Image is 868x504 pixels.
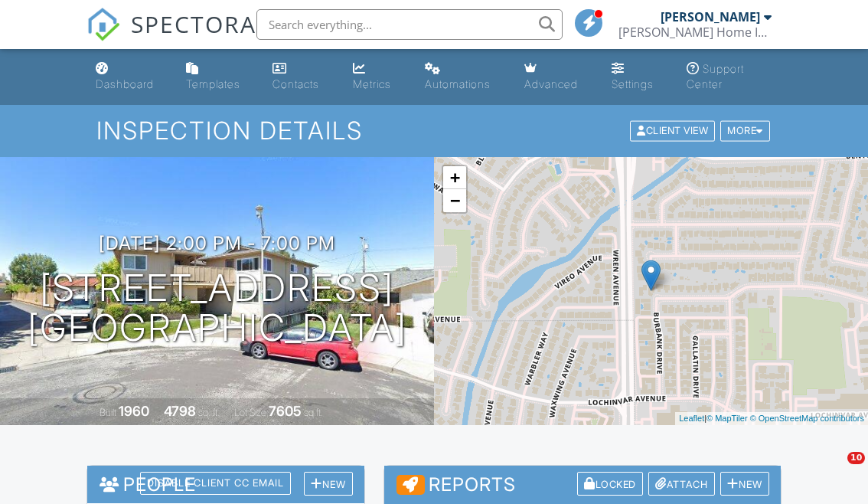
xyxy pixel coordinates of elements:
[180,55,254,99] a: Templates
[90,55,167,99] a: Dashboard
[419,55,506,99] a: Automations (Basic)
[347,55,406,99] a: Metrics
[164,403,196,419] div: 4798
[628,124,719,136] a: Client View
[680,55,778,99] a: Support Center
[679,414,704,423] a: Leaflet
[96,117,772,144] h1: Inspection Details
[720,121,770,142] div: More
[661,9,760,25] div: [PERSON_NAME]
[443,189,466,212] a: Zoom out
[605,55,668,99] a: Settings
[612,77,654,90] div: Settings
[648,472,715,496] div: Attach
[96,77,154,90] div: Dashboard
[816,452,853,489] iframe: Intercom live chat
[186,77,240,90] div: Templates
[353,77,391,90] div: Metrics
[720,472,769,496] div: New
[384,466,780,504] h3: Reports
[443,166,466,189] a: Zoom in
[630,121,715,142] div: Client View
[706,414,748,423] a: © MapTiler
[119,403,149,419] div: 1960
[518,55,593,99] a: Advanced
[618,25,772,40] div: Thompson Home Inspection Inc.
[234,407,266,418] span: Lot Size
[198,407,220,418] span: sq. ft.
[425,77,491,90] div: Automations
[750,414,864,423] a: © OpenStreetMap contributors
[87,466,364,503] h3: People
[269,403,302,419] div: 7605
[100,407,116,418] span: Built
[140,472,291,495] div: Disable Client CC Email
[304,407,323,418] span: sq.ft.
[687,62,744,90] div: Support Center
[272,77,319,90] div: Contacts
[99,233,335,254] h3: [DATE] 2:00 pm - 7:00 pm
[577,472,643,496] div: Locked
[86,21,256,53] a: SPECTORA
[847,452,865,464] span: 10
[266,55,335,99] a: Contacts
[675,412,868,425] div: |
[256,9,563,40] input: Search everything...
[131,8,256,40] span: SPECTORA
[524,77,578,90] div: Advanced
[86,8,120,41] img: The Best Home Inspection Software - Spectora
[28,268,407,349] h1: [STREET_ADDRESS] [GEOGRAPHIC_DATA]
[304,472,353,496] div: New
